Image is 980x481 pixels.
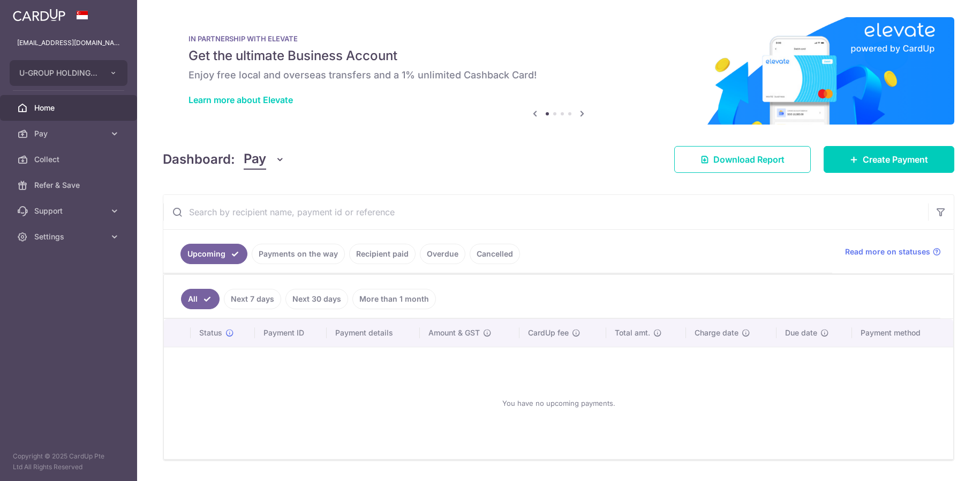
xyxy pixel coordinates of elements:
[13,9,65,21] img: CardUp
[10,60,127,86] button: U-GROUP HOLDINGS PTE. LTD.
[824,146,954,173] a: Create Payment
[785,327,817,338] span: Due date
[34,154,105,165] span: Collect
[199,327,222,338] span: Status
[470,244,520,264] a: Cancelled
[352,289,436,309] a: More than 1 month
[19,68,99,78] span: U-GROUP HOLDINGS PTE. LTD.
[180,244,247,264] a: Upcoming
[255,319,327,347] th: Payment ID
[852,319,953,347] th: Payment method
[34,103,105,113] span: Home
[244,149,285,170] button: Pay
[189,34,929,43] p: IN PARTNERSHIP WITH ELEVATE
[713,153,785,166] span: Download Report
[34,180,105,191] span: Refer & Save
[224,289,281,309] a: Next 7 days
[163,17,954,125] img: Renovation banner
[34,231,105,242] span: Settings
[428,327,480,338] span: Amount & GST
[845,246,941,257] a: Read more on statuses
[244,149,266,170] span: Pay
[163,150,235,169] h4: Dashboard:
[163,195,928,229] input: Search by recipient name, payment id or reference
[189,47,929,64] h5: Get the ultimate Business Account
[285,289,348,309] a: Next 30 days
[34,128,105,139] span: Pay
[252,244,345,264] a: Payments on the way
[420,244,465,264] a: Overdue
[845,246,930,257] span: Read more on statuses
[181,289,220,309] a: All
[674,146,811,173] a: Download Report
[327,319,420,347] th: Payment details
[615,327,650,338] span: Total amt.
[189,69,929,82] h6: Enjoy free local and overseas transfers and a 1% unlimited Cashback Card!
[863,153,928,166] span: Create Payment
[34,206,105,216] span: Support
[528,327,569,338] span: CardUp fee
[177,356,940,450] div: You have no upcoming payments.
[349,244,416,264] a: Recipient paid
[189,94,293,105] a: Learn more about Elevate
[17,38,120,48] p: [EMAIL_ADDRESS][DOMAIN_NAME]
[695,327,738,338] span: Charge date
